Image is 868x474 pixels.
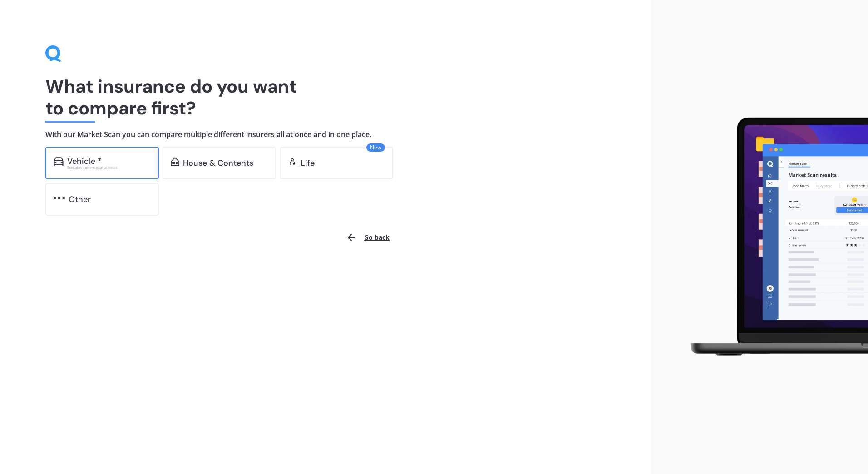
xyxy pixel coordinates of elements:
[301,158,315,168] div: Life
[67,157,102,166] div: Vehicle *
[67,166,151,169] div: Excludes commercial vehicles
[183,158,253,168] div: House & Contents
[45,75,606,119] h1: What insurance do you want to compare first?
[678,112,868,362] img: laptop.webp
[69,195,91,204] div: Other
[340,227,395,248] button: Go back
[171,157,179,166] img: home-and-contents.b802091223b8502ef2dd.svg
[366,143,385,152] span: New
[54,157,64,166] img: car.f15378c7a67c060ca3f3.svg
[288,157,297,166] img: life.f720d6a2d7cdcd3ad642.svg
[45,130,606,139] h4: With our Market Scan you can compare multiple different insurers all at once and in one place.
[54,193,65,202] img: other.81dba5aafe580aa69f38.svg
